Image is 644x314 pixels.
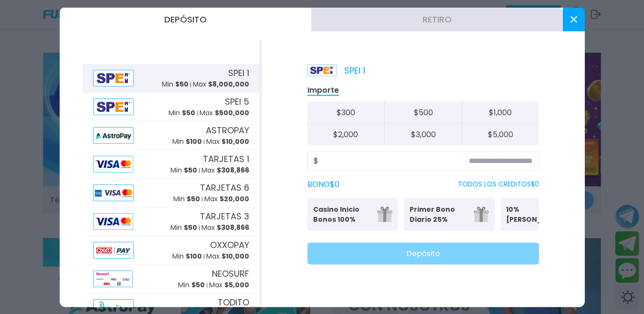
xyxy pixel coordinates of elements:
button: $300 [307,101,385,123]
p: Primer Bono Diario 25% [410,204,468,224]
p: Max [206,137,249,147]
img: Alipay [93,241,134,258]
img: Alipay [93,69,134,86]
p: Max [201,223,249,233]
span: $ [314,155,318,166]
span: $ 50 [191,280,205,290]
span: $ 10,000 [222,251,249,261]
button: AlipayTARJETAS 6Min $50Max $20,000 [83,178,260,207]
span: NEOSURF [212,267,249,280]
p: Min [178,280,205,290]
span: TARJETAS 3 [200,210,249,223]
p: Min [173,194,200,204]
button: AlipayNEOSURFMin $50Max $5,000 [83,264,260,293]
span: TARJETAS 1 [203,152,249,165]
p: Max [200,108,249,118]
span: TODITO [218,296,249,309]
img: Alipay [93,270,133,287]
p: Min [169,108,195,118]
span: $ 50 [182,108,195,118]
p: 10% [PERSON_NAME] [506,204,564,224]
img: Alipay [93,184,134,201]
span: SPEI 1 [228,66,249,79]
p: Max [201,165,249,175]
label: BONO $ 0 [307,178,339,190]
img: Alipay [93,127,134,143]
span: $ 20,000 [220,194,249,204]
span: $ 10,000 [222,137,249,146]
button: 10% [PERSON_NAME] [500,197,591,231]
p: Casino Inicio Bonos 100% [313,204,371,224]
img: Alipay [93,213,133,229]
span: TARJETAS 6 [200,181,249,194]
img: Alipay [93,98,134,115]
span: $ 50 [184,223,197,232]
span: $ 100 [186,137,202,146]
button: Depósito [60,7,311,31]
p: Min [170,223,197,233]
span: $ 5,000 [224,280,249,290]
p: Max [209,280,249,290]
button: AlipaySPEI 5Min $50Max $500,000 [83,92,260,121]
button: Casino Inicio Bonos 100% [307,197,398,231]
button: AlipayTARJETAS 1Min $50Max $308,866 [83,150,260,178]
span: $ 8,000,000 [208,79,249,89]
p: Max [193,79,249,89]
span: OXXOPAY [210,238,249,251]
span: $ 308,866 [217,223,249,232]
p: Min [170,165,197,175]
button: AlipayASTROPAYMin $100Max $10,000 [83,121,260,150]
span: $ 50 [184,165,197,175]
p: Min [162,79,189,89]
span: $ 50 [175,79,189,89]
p: Importe [307,85,339,96]
img: Alipay [93,155,133,172]
img: Platform Logo [307,64,337,76]
button: AlipayTARJETAS 3Min $50Max $308,866 [83,207,260,236]
span: $ 308,866 [217,165,249,175]
p: TODOS LOS CREDITOS $ 0 [458,179,539,189]
button: AlipaySPEI 1Min $50Max $8,000,000 [83,64,260,92]
span: $ 500,000 [215,108,249,118]
img: gift [474,206,489,222]
img: gift [377,206,392,222]
button: $1,000 [462,101,539,123]
button: $500 [384,101,462,123]
span: $ 100 [186,251,202,261]
p: SPEI 1 [307,64,365,76]
button: AlipayOXXOPAYMin $100Max $10,000 [83,236,260,264]
button: Primer Bono Diario 25% [404,197,495,231]
span: $ 50 [187,194,200,204]
button: $5,000 [462,123,539,145]
button: $3,000 [384,123,462,145]
span: SPEI 5 [225,95,249,108]
p: Max [206,251,249,261]
p: Max [204,194,249,204]
p: Min [172,251,202,261]
span: ASTROPAY [206,124,249,137]
button: $2,000 [307,123,385,145]
button: Retiro [311,7,563,31]
button: Depósito [307,242,539,264]
p: Min [172,137,202,147]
